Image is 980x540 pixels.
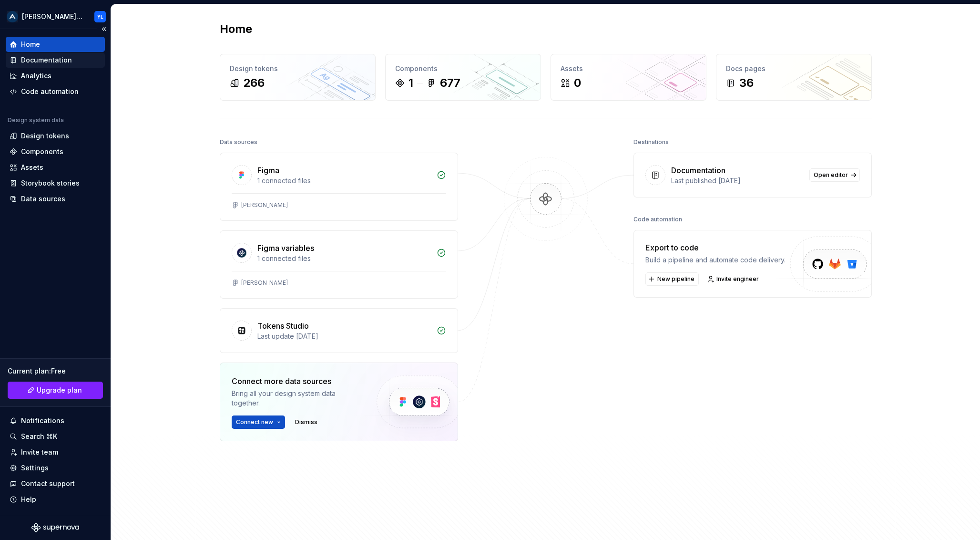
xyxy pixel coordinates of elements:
div: Design system data [8,116,64,124]
div: [PERSON_NAME] [241,279,288,287]
div: 266 [243,75,265,91]
button: Search ⌘K [6,429,105,444]
div: Settings [21,463,49,473]
a: Assets0 [551,54,706,101]
a: Storybook stories [6,176,105,191]
a: Figma1 connected files[PERSON_NAME] [220,153,458,221]
span: New pipeline [657,275,694,283]
span: Connect new [236,418,273,426]
div: Connect more data sources [232,375,360,387]
div: 0 [574,75,581,91]
div: Components [395,64,531,73]
a: Design tokens266 [220,54,376,101]
div: Assets [561,64,696,73]
a: Components [6,144,105,159]
a: Invite engineer [704,272,763,286]
a: Analytics [6,68,105,83]
a: Figma variables1 connected files[PERSON_NAME] [220,230,458,299]
div: 677 [440,75,460,91]
a: Invite team [6,445,105,460]
div: Contact support [21,479,75,488]
div: [PERSON_NAME] [241,201,288,209]
a: Code automation [6,84,105,99]
div: 1 connected files [257,176,431,186]
div: Design tokens [21,131,69,141]
div: Design tokens [230,64,366,73]
div: Bring all your design system data together. [232,389,360,408]
svg: Supernova Logo [31,523,79,532]
span: Upgrade plan [37,385,82,395]
a: Home [6,37,105,52]
div: Home [21,40,40,49]
div: Build a pipeline and automate code delivery. [645,255,786,265]
a: Tokens StudioLast update [DATE] [220,308,458,353]
div: Storybook stories [21,178,80,188]
div: Invite team [21,447,58,457]
a: Upgrade plan [8,382,103,399]
div: YL [97,13,103,21]
a: Settings [6,460,105,476]
div: Search ⌘K [21,432,57,441]
div: Analytics [21,71,51,81]
div: Docs pages [726,64,862,73]
div: Documentation [21,55,72,65]
a: Data sources [6,191,105,207]
div: Export to code [645,242,786,253]
div: Current plan : Free [8,366,103,376]
div: Code automation [21,87,79,96]
a: Design tokens [6,128,105,144]
div: Documentation [671,165,725,176]
div: Assets [21,163,43,172]
a: Docs pages36 [716,54,872,101]
div: Components [21,147,63,156]
div: Last published [DATE] [671,176,804,186]
div: Last update [DATE] [257,332,431,341]
div: Code automation [633,213,682,226]
button: Help [6,492,105,507]
div: 36 [739,75,754,91]
div: 1 connected files [257,254,431,263]
a: Open editor [809,168,860,182]
div: Destinations [633,135,669,149]
a: Assets [6,160,105,175]
div: [PERSON_NAME] Design System [22,12,83,21]
button: New pipeline [645,272,699,286]
div: Notifications [21,416,64,426]
button: Contact support [6,476,105,491]
button: Notifications [6,413,105,428]
h2: Home [220,21,252,37]
div: Data sources [21,194,65,204]
div: Help [21,495,36,504]
button: Collapse sidebar [97,22,111,36]
button: Dismiss [291,415,322,429]
button: Connect new [232,415,285,429]
button: [PERSON_NAME] Design SystemYL [2,6,109,27]
div: Data sources [220,135,257,149]
div: 1 [408,75,413,91]
div: Tokens Studio [257,320,309,332]
a: Documentation [6,52,105,68]
span: Invite engineer [716,275,759,283]
span: Open editor [814,171,848,179]
div: Figma variables [257,242,314,254]
img: 4bf98e6d-073e-43e1-b0cd-0034bf8fdbf3.png [7,11,18,22]
a: Components1677 [385,54,541,101]
div: Figma [257,165,279,176]
span: Dismiss [295,418,317,426]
